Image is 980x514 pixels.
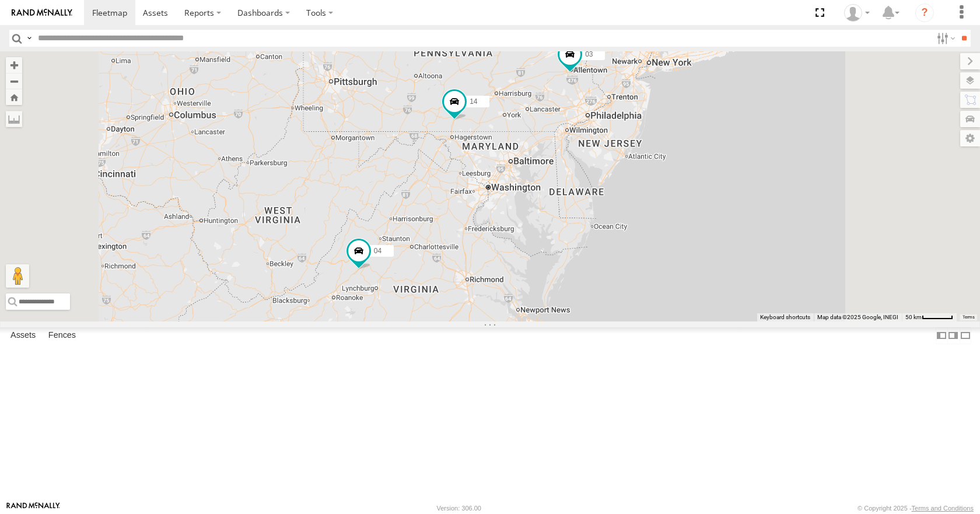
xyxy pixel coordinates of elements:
label: Measure [6,111,22,127]
label: Dock Summary Table to the Right [947,327,959,344]
button: Zoom in [6,57,22,73]
span: Map data ©2025 Google, INEGI [817,314,898,320]
a: Terms and Conditions [912,505,974,512]
button: Zoom out [6,73,22,89]
a: Terms (opens in new tab) [963,314,975,319]
i: ? [915,4,934,22]
label: Search Filter Options [932,30,957,47]
div: Version: 306.00 [437,505,481,512]
img: rand-logo.svg [12,9,72,17]
label: Dock Summary Table to the Left [936,327,947,344]
div: © Copyright 2025 - [857,505,974,512]
label: Hide Summary Table [960,327,971,344]
label: Fences [43,328,82,344]
label: Search Query [24,30,34,47]
span: 14 [470,97,477,106]
label: Assets [5,328,41,344]
span: 03 [585,50,593,58]
a: Visit our Website [6,502,60,514]
label: Map Settings [960,130,980,146]
span: 04 [374,247,381,255]
div: Aaron Kuchrawy [840,4,874,22]
button: Zoom Home [6,89,22,105]
button: Drag Pegman onto the map to open Street View [6,264,29,288]
button: Map Scale: 50 km per 50 pixels [902,313,957,321]
button: Keyboard shortcuts [760,313,810,321]
span: 50 km [905,314,922,320]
